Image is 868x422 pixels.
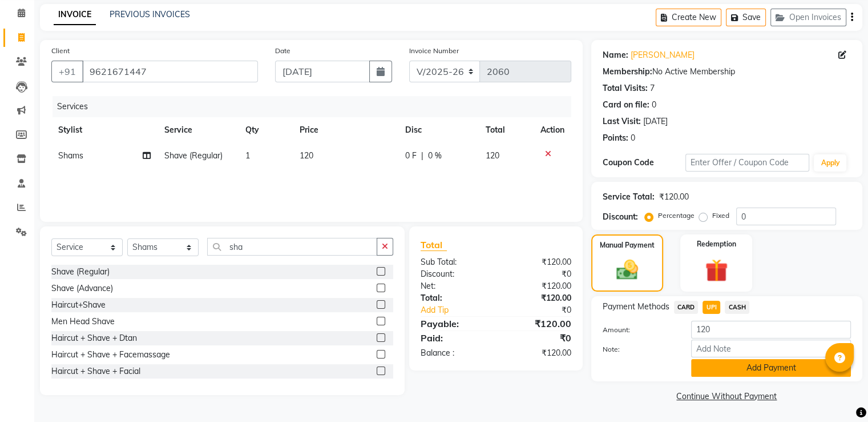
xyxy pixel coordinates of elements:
th: Stylist [51,117,158,143]
div: ₹120.00 [496,256,580,268]
span: 120 [300,150,313,161]
div: Haircut + Shave + Facial [51,365,140,377]
div: ₹120.00 [496,317,580,331]
div: Name: [603,49,628,61]
div: Services [53,96,580,117]
div: Membership: [603,66,652,78]
span: Total [421,239,447,251]
div: Haircut + Shave + Dtan [51,332,137,344]
div: Card on file: [603,99,649,111]
span: CASH [725,301,749,314]
label: Redemption [697,239,736,249]
span: Shave (Regular) [164,150,223,161]
span: | [421,150,423,162]
input: Add Note [691,340,851,357]
div: Points: [603,132,628,144]
input: Search by Name/Mobile/Email/Code [82,61,258,82]
span: CARD [674,301,699,314]
div: Haircut+Shave [51,299,106,311]
th: Price [293,117,398,143]
div: Haircut + Shave + Facemassage [51,349,170,361]
label: Fixed [712,210,729,221]
a: Add Tip [412,304,510,316]
label: Invoice Number [409,46,459,56]
label: Manual Payment [600,240,655,250]
th: Qty [239,117,293,143]
label: Client [51,46,70,56]
div: ₹0 [496,268,580,280]
span: Shams [58,150,83,161]
label: Date [275,46,290,56]
div: 0 [652,99,656,111]
div: No Active Membership [603,66,851,78]
button: Add Payment [691,359,851,377]
div: Men Head Shave [51,316,115,328]
div: ₹0 [496,331,580,345]
input: Amount [691,321,851,339]
span: 0 F [405,150,417,162]
div: Total Visits: [603,82,648,94]
div: ₹120.00 [496,347,580,359]
button: +91 [51,61,83,82]
div: 7 [650,82,655,94]
div: Paid: [412,331,496,345]
button: Create New [656,9,721,26]
span: Payment Methods [603,301,669,313]
button: Open Invoices [770,9,846,26]
div: Last Visit: [603,116,641,128]
th: Total [479,117,534,143]
img: _cash.svg [609,257,645,282]
div: [DATE] [643,116,668,128]
th: Disc [398,117,479,143]
div: 0 [631,132,635,144]
label: Note: [594,344,683,355]
div: Shave (Regular) [51,266,110,278]
button: Apply [814,154,846,172]
label: Percentage [658,210,695,221]
div: Total: [412,292,496,304]
div: Discount: [412,268,496,280]
th: Service [158,117,239,143]
div: Sub Total: [412,256,496,268]
div: ₹120.00 [659,191,689,203]
th: Action [534,117,571,143]
a: [PERSON_NAME] [631,49,695,61]
input: Search or Scan [207,238,377,256]
span: 120 [486,150,499,161]
div: Net: [412,280,496,292]
div: ₹120.00 [496,292,580,304]
div: Discount: [603,211,638,223]
img: _gift.svg [698,256,735,285]
div: Balance : [412,347,496,359]
span: 0 % [428,150,442,162]
div: Payable: [412,317,496,331]
label: Amount: [594,325,683,335]
button: Save [726,9,766,26]
div: Coupon Code [603,157,685,169]
a: Continue Without Payment [594,391,860,403]
span: UPI [703,301,720,314]
a: PREVIOUS INVOICES [110,9,190,19]
div: ₹120.00 [496,280,580,292]
div: ₹0 [510,304,579,316]
div: Shave (Advance) [51,282,113,294]
input: Enter Offer / Coupon Code [685,154,810,172]
span: 1 [245,150,250,161]
div: Service Total: [603,191,655,203]
a: INVOICE [54,5,96,25]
